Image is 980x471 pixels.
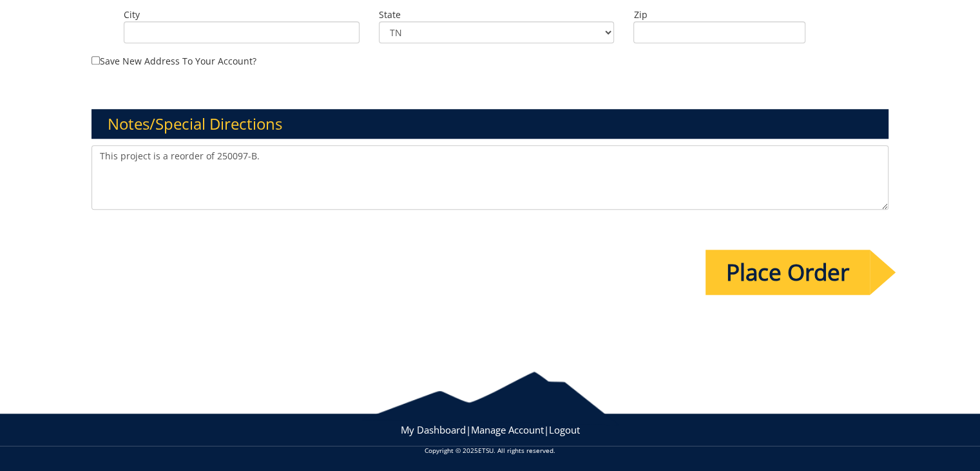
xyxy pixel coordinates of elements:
label: City [124,8,360,21]
label: Zip [633,8,805,21]
a: Logout [549,423,580,436]
textarea: This project is a reorder of 250097-B. [91,145,889,210]
input: Save new address to your account? [91,56,100,65]
a: Manage Account [471,423,544,436]
input: Zip [633,21,805,43]
a: My Dashboard [401,423,466,436]
h3: Notes/Special Directions [91,109,889,139]
input: City [124,21,360,43]
input: Place Order [706,250,870,295]
a: ETSU [478,446,494,455]
label: State [379,8,615,21]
